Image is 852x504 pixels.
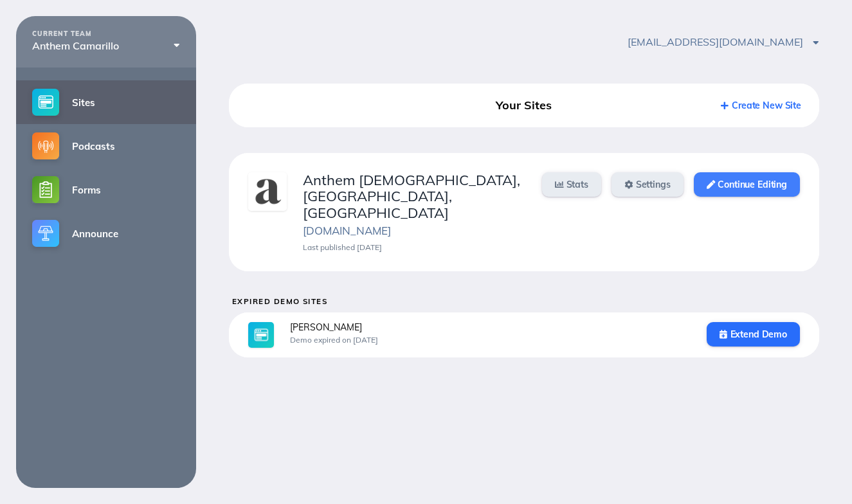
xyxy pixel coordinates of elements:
a: Announce [16,212,196,255]
a: Extend Demo [707,322,800,346]
a: Continue Editing [694,172,800,197]
img: 0n5e3kwwxbuc3jxm.jpg [248,172,287,211]
img: podcasts-small@2x.png [32,132,59,159]
div: Demo expired on [DATE] [290,336,691,345]
a: Create New Site [721,100,801,111]
div: Anthem Camarillo [32,40,180,51]
a: Stats [542,172,601,197]
div: CURRENT TEAM [32,30,180,38]
img: announce-small@2x.png [32,220,59,247]
img: sites-large@2x.jpg [248,322,274,348]
div: Your Sites [431,94,616,117]
a: Forms [16,168,196,212]
div: Last published [DATE] [303,243,526,252]
div: [PERSON_NAME] [290,322,691,332]
a: Podcasts [16,124,196,168]
span: [EMAIL_ADDRESS][DOMAIN_NAME] [628,35,819,48]
div: Anthem [DEMOGRAPHIC_DATA], [GEOGRAPHIC_DATA], [GEOGRAPHIC_DATA] [303,172,526,221]
img: forms-small@2x.png [32,176,59,203]
a: [DOMAIN_NAME] [303,224,391,237]
a: Sites [16,80,196,124]
h5: Expired Demo Sites [232,297,819,305]
img: sites-small@2x.png [32,89,59,116]
a: Settings [612,172,684,197]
